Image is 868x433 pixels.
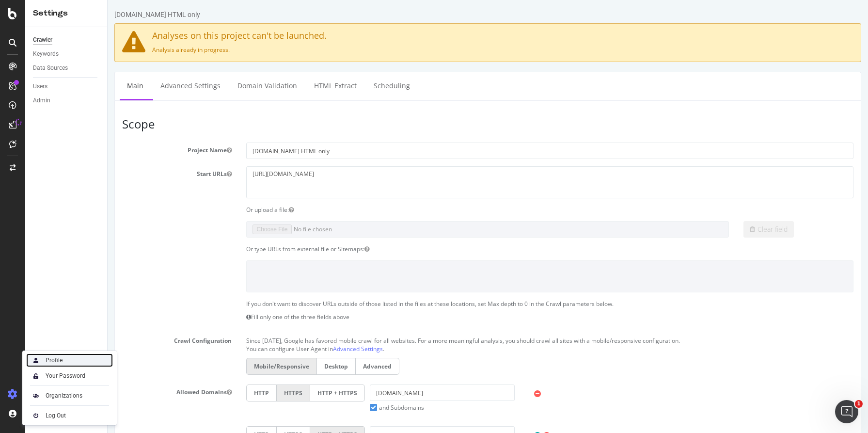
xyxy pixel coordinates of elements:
div: Admin [33,96,50,106]
h3: Scope [15,118,746,130]
textarea: [URL][DOMAIN_NAME] [139,166,746,198]
label: HTTPS [169,385,203,401]
a: Organizations [26,389,113,402]
div: Profile [46,356,63,364]
p: Analysis already in progress. [15,46,746,54]
a: Users [33,81,100,92]
label: HTTP [139,385,169,401]
label: Crawl Configuration [7,333,131,345]
a: Keywords [33,49,100,59]
a: Crawler [33,35,100,45]
iframe: Intercom live chat [835,400,858,423]
div: Crawler [33,35,52,45]
img: tUVSALn78D46LlpAY8klYZqgKwTuBm2K29c6p1XQNDCsM0DgKSSoAXXevcAwljcHBINEg0LrUEktgcYYD5sVUphq1JigPmkfB... [30,370,42,382]
a: Data Sources [33,63,100,73]
div: Users [33,81,47,92]
p: You can configure User Agent in . [139,345,746,353]
a: Domain Validation [123,72,197,99]
div: Keywords [33,49,59,59]
label: and Subdomains [262,403,316,412]
label: Desktop [209,358,248,375]
div: [DOMAIN_NAME] HTML only [7,10,93,19]
a: Main [12,72,43,99]
img: prfnF3csMXgAAAABJRU5ErkJggg== [30,410,42,421]
a: HTML Extract [199,72,256,99]
h4: Analyses on this project can't be launched. [15,31,746,41]
div: Log Out [46,412,66,419]
button: Start URLs [119,170,124,178]
a: Advanced Settings [46,72,120,99]
a: Log Out [26,409,113,422]
label: Allowed Domains [7,385,131,396]
label: Advanced [248,358,292,375]
img: AtrBVVRoAgWaAAAAAElFTkSuQmCC [30,390,42,401]
button: Project Name [119,146,124,154]
span: 1 [855,400,863,408]
div: Data Sources [33,63,68,73]
img: Xx2yTbCeVcdxHMdxHOc+8gctb42vCocUYgAAAABJRU5ErkJggg== [30,354,42,366]
label: HTTP + HTTPS [203,385,257,401]
a: Profile [26,353,113,367]
p: If you don't want to discover URLs outside of those listed in the files at these locations, set M... [139,300,746,308]
a: Advanced Settings [225,345,275,353]
a: Admin [33,96,100,106]
a: Your Password [26,369,113,383]
p: Since [DATE], Google has favored mobile crawl for all websites. For a more meaningful analysis, y... [139,333,746,345]
label: Mobile/Responsive [139,358,209,375]
div: Your Password [46,372,85,380]
div: Or upload a file: [131,206,753,214]
label: Start URLs [7,166,131,178]
p: Fill only one of the three fields above [139,313,746,321]
a: Scheduling [259,72,310,99]
button: Allowed Domains [119,388,124,396]
div: Settings [33,8,99,19]
label: Project Name [7,143,131,154]
div: Organizations [46,392,82,400]
div: Or type URLs from external file or Sitemaps: [131,245,753,253]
